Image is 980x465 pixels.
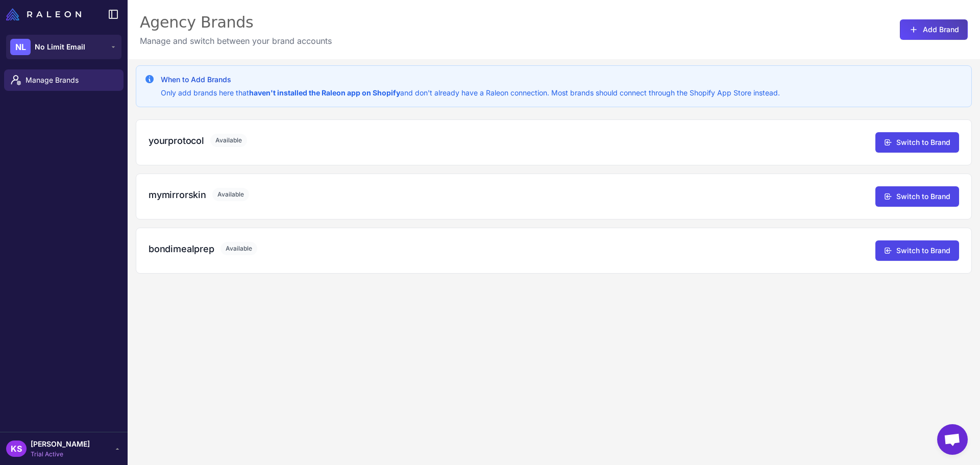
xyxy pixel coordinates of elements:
span: Available [210,134,247,147]
p: Manage and switch between your brand accounts [140,35,332,47]
strong: haven't installed the Raleon app on Shopify [249,88,400,97]
a: Manage Brands [4,69,124,91]
span: No Limit Email [35,41,85,53]
span: Available [212,188,249,201]
div: KS [6,440,27,457]
a: Open chat [937,424,968,455]
button: Switch to Brand [875,132,959,153]
div: Agency Brands [140,12,332,33]
div: NL [10,39,31,55]
h3: yourprotocol [149,134,204,148]
h3: When to Add Brands [161,74,780,85]
h3: mymirrorskin [149,188,206,202]
button: Add Brand [900,19,968,40]
span: Available [220,242,257,255]
p: Only add brands here that and don't already have a Raleon connection. Most brands should connect ... [161,87,780,99]
span: [PERSON_NAME] [31,438,90,450]
button: NLNo Limit Email [6,35,121,59]
img: Raleon Logo [6,8,81,20]
span: Trial Active [31,450,90,459]
button: Switch to Brand [875,240,959,261]
span: Manage Brands [26,75,115,86]
button: Switch to Brand [875,186,959,207]
h3: bondimealprep [149,242,214,256]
